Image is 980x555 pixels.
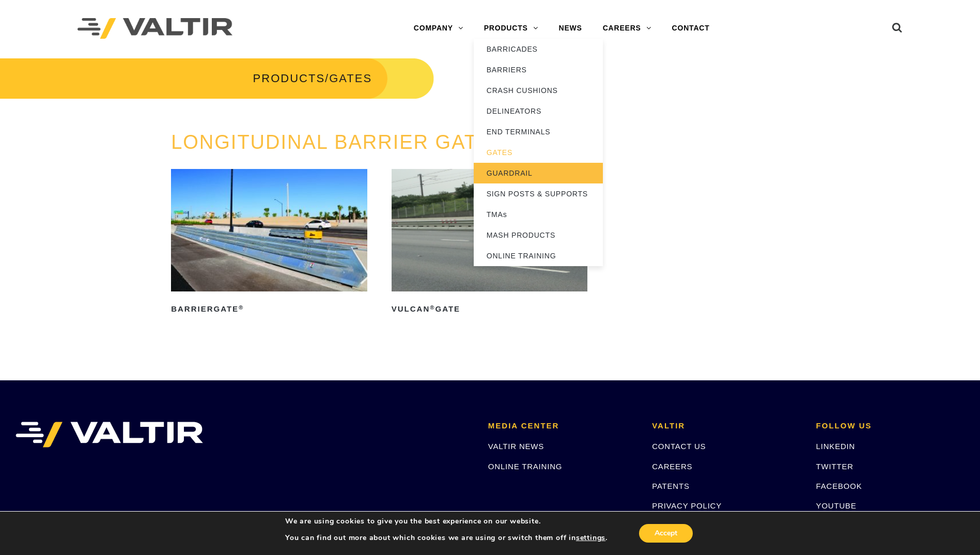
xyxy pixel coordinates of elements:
[474,59,603,80] a: BARRIERS
[652,501,722,510] a: PRIVACY POLICY
[15,422,203,448] img: VALTIR
[474,39,603,59] a: BARRICADES
[652,462,692,471] a: CAREERS
[639,524,693,543] button: Accept
[77,18,232,39] img: Valtir
[474,204,603,225] a: TMAs
[392,301,588,317] h2: Vulcan Gate
[549,18,593,39] a: NEWS
[474,163,603,183] a: GUARDRAIL
[474,183,603,204] a: SIGN POSTS & SUPPORTS
[816,482,862,490] a: FACEBOOK
[474,80,603,101] a: CRASH CUSHIONS
[816,462,853,471] a: TWITTER
[816,442,855,451] a: LINKEDIN
[652,482,690,490] a: PATENTS
[576,533,605,543] button: settings
[488,462,562,471] a: ONLINE TRAINING
[816,501,857,510] a: YOUTUBE
[652,442,706,451] a: CONTACT US
[652,422,800,430] h2: VALTIR
[392,169,588,317] a: Vulcan®Gate
[474,245,603,266] a: ONLINE TRAINING
[171,169,367,317] a: BarrierGate®
[474,142,603,163] a: GATES
[816,422,965,430] h2: FOLLOW US
[488,442,544,451] a: VALTIR NEWS
[662,18,720,39] a: CONTACT
[430,304,435,311] sup: ®
[593,18,662,39] a: CAREERS
[488,422,636,430] h2: MEDIA CENTER
[253,72,325,85] a: PRODUCTS
[239,304,244,311] sup: ®
[474,18,549,39] a: PRODUCTS
[474,225,603,245] a: MASH PRODUCTS
[329,72,372,85] span: GATES
[285,517,608,526] p: We are using cookies to give you the best experience on our website.
[403,18,474,39] a: COMPANY
[171,131,505,153] a: LONGITUDINAL BARRIER GATES
[474,121,603,142] a: END TERMINALS
[285,533,608,543] p: You can find out more about which cookies we are using or switch them off in .
[171,301,367,317] h2: BarrierGate
[474,101,603,121] a: DELINEATORS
